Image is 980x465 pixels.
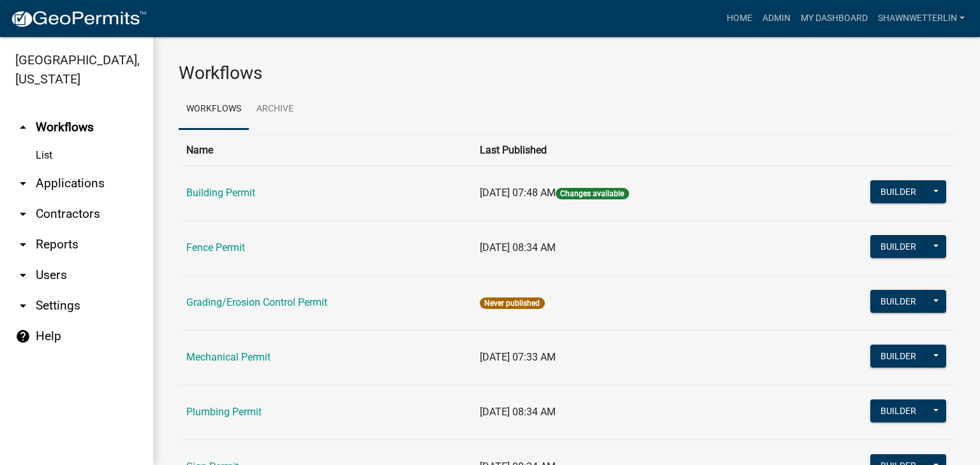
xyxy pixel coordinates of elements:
[15,120,31,135] i: arrow_drop_up
[870,399,926,422] button: Builder
[757,6,796,31] a: Admin
[472,134,780,166] th: Last Published
[186,296,327,308] a: Grading/Erosion Control Permit
[480,351,556,363] span: [DATE] 07:33 AM
[480,297,544,309] span: Never published
[179,89,249,130] a: Workflows
[15,298,31,313] i: arrow_drop_down
[186,351,271,363] a: Mechanical Permit
[870,290,926,313] button: Builder
[480,241,556,254] span: [DATE] 08:34 AM
[179,62,954,84] h3: Workflows
[873,6,970,31] a: ShawnWetterlin
[186,187,255,199] a: Building Permit
[15,268,31,283] i: arrow_drop_down
[249,89,301,130] a: Archive
[15,237,31,252] i: arrow_drop_down
[722,6,757,31] a: Home
[15,176,31,191] i: arrow_drop_down
[870,180,926,203] button: Builder
[186,241,245,254] a: Fence Permit
[796,6,873,31] a: My Dashboard
[179,134,472,166] th: Name
[480,187,556,199] span: [DATE] 07:48 AM
[870,235,926,258] button: Builder
[15,329,31,344] i: help
[556,188,628,199] span: Changes available
[480,406,556,418] span: [DATE] 08:34 AM
[186,406,262,418] a: Plumbing Permit
[15,206,31,222] i: arrow_drop_down
[870,345,926,368] button: Builder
